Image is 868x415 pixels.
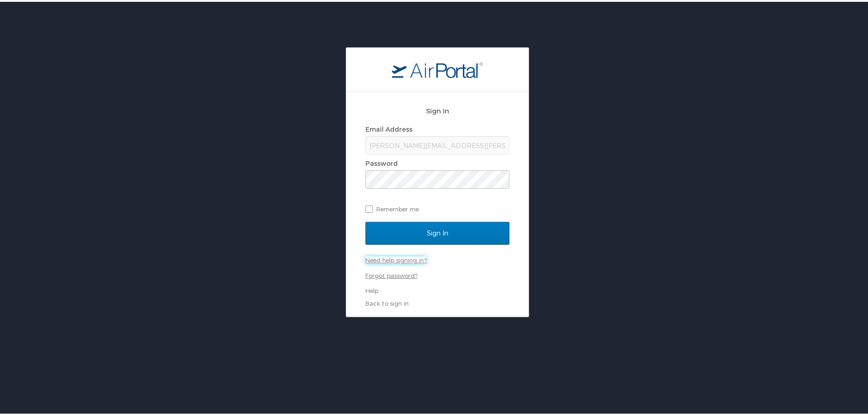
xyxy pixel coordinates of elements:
[365,104,509,114] h2: Sign In
[365,298,409,305] a: Back to sign in
[365,158,398,165] label: Password
[365,220,509,243] input: Sign In
[365,285,378,292] a: Help
[392,60,483,76] img: logo
[365,270,417,277] a: Forgot password?
[365,123,412,131] label: Email Address
[365,200,509,214] label: Remember me
[365,255,426,262] a: Need help signing in?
